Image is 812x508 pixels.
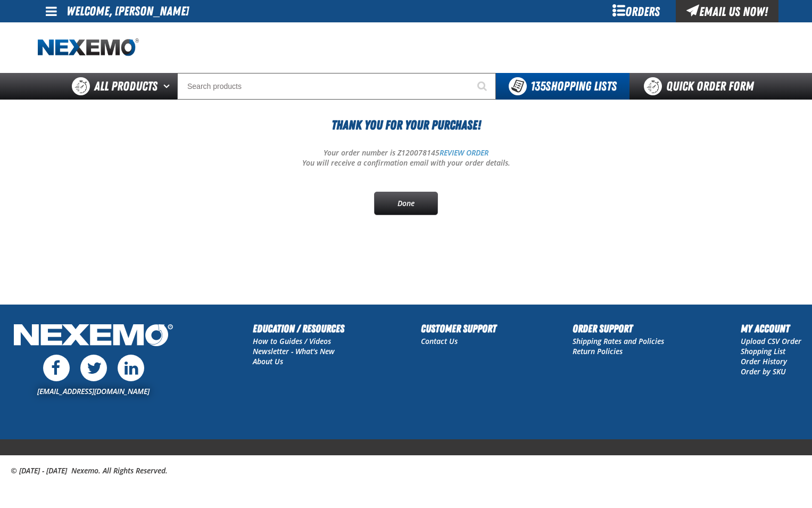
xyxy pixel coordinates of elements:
[496,73,629,100] button: You have 135 Shopping Lists. Open to view details
[38,158,774,168] p: You will receive a confirmation email with your order details.
[160,73,177,100] button: Open All Products pages
[741,366,786,376] a: Order by SKU
[38,38,139,57] a: Home
[177,73,496,100] input: Search
[629,73,774,100] a: Quick Order Form
[38,116,774,135] h1: Thank You For Your Purchase!
[573,346,623,356] a: Return Policies
[11,321,176,352] img: Nexemo Logo
[37,386,150,396] a: [EMAIL_ADDRESS][DOMAIN_NAME]
[741,356,787,366] a: Order History
[253,356,283,366] a: About Us
[741,321,801,337] h2: My Account
[573,336,664,346] a: Shipping Rates and Policies
[253,336,331,346] a: How to Guides / Videos
[531,79,545,94] strong: 135
[421,321,496,337] h2: Customer Support
[94,77,158,96] span: All Products
[253,321,344,337] h2: Education / Resources
[38,38,139,57] img: Nexemo logo
[741,346,785,356] a: Shopping List
[531,79,617,94] span: Shopping Lists
[573,321,664,337] h2: Order Support
[38,148,774,158] p: Your order number is Z120078145
[421,336,458,346] a: Contact Us
[469,73,496,100] button: Start Searching
[374,192,438,215] a: Done
[440,148,488,158] a: REVIEW ORDER
[741,336,801,346] a: Upload CSV Order
[253,346,335,356] a: Newsletter - What's New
